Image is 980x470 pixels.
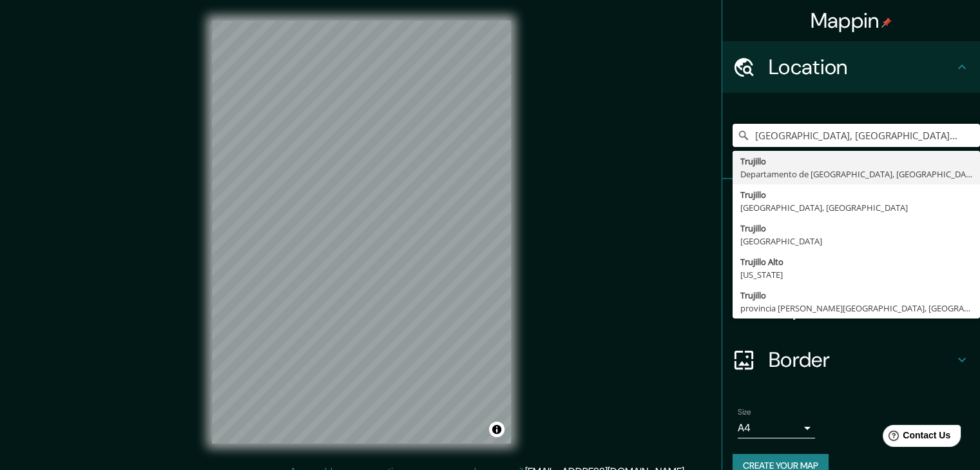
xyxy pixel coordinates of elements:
[489,422,504,437] button: Toggle attribution
[740,302,972,315] div: provincia [PERSON_NAME][GEOGRAPHIC_DATA], [GEOGRAPHIC_DATA]
[212,21,511,444] canvas: Map
[722,282,980,334] div: Layout
[865,420,966,456] iframe: Help widget launcher
[722,41,980,93] div: Location
[881,17,892,28] img: pin-icon.png
[740,289,972,302] div: Trujillo
[740,255,972,268] div: Trujillo Alto
[733,124,980,147] input: Pick your city or area
[740,222,972,235] div: Trujillo
[738,407,751,418] label: Size
[738,418,815,438] div: A4
[740,155,972,168] div: Trujillo
[769,54,954,80] h4: Location
[740,188,972,201] div: Trujillo
[740,268,972,281] div: [US_STATE]
[769,347,954,373] h4: Border
[722,179,980,231] div: Pins
[722,231,980,282] div: Style
[811,8,892,34] h4: Mappin
[740,235,972,248] div: [GEOGRAPHIC_DATA]
[722,334,980,386] div: Border
[740,201,972,214] div: [GEOGRAPHIC_DATA], [GEOGRAPHIC_DATA]
[740,168,972,181] div: Departamento de [GEOGRAPHIC_DATA], [GEOGRAPHIC_DATA]
[769,295,954,321] h4: Layout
